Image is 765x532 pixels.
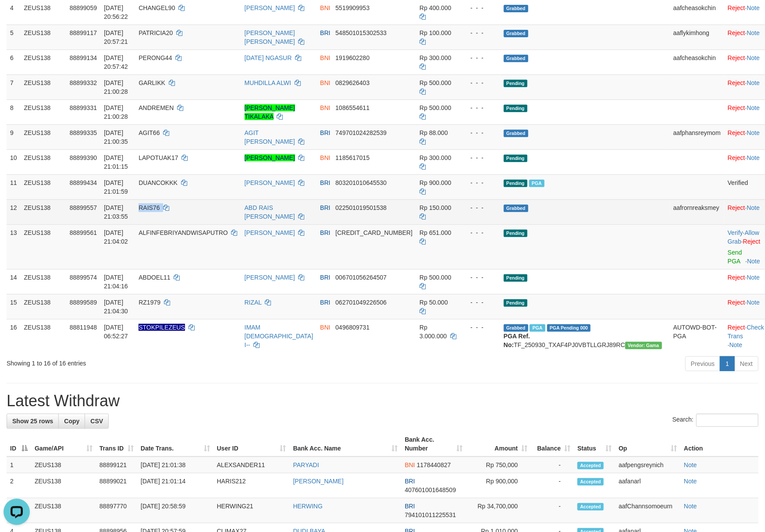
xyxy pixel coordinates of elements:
[577,478,604,486] span: Accepted
[90,418,103,425] span: CSV
[70,179,97,186] span: 88899434
[728,129,745,136] a: Reject
[7,392,758,410] h1: Latest Withdraw
[504,205,528,212] span: Grabbed
[7,319,21,353] td: 16
[504,299,527,307] span: Pending
[104,204,128,220] span: [DATE] 21:03:55
[670,124,724,149] td: aafphansreymom
[747,299,760,306] a: Note
[728,79,745,86] a: Reject
[577,462,604,469] span: Accepted
[504,274,527,282] span: Pending
[420,154,451,161] span: Rp 300.000
[405,486,456,493] span: Copy 407601001648509 to clipboard
[104,154,128,170] span: [DATE] 21:01:15
[500,319,670,353] td: TF_250930_TXAF4PJ0VBTLLGRJ89RC
[104,299,128,315] span: [DATE] 21:04:30
[293,478,344,485] a: [PERSON_NAME]
[547,324,591,332] span: PGA Pending
[747,204,760,211] a: Note
[7,25,21,50] td: 5
[12,418,53,425] span: Show 25 rows
[21,99,66,124] td: ZEUS138
[104,229,128,245] span: [DATE] 21:04:02
[335,4,370,11] span: Copy 5519909953 to clipboard
[728,29,745,36] a: Reject
[574,432,615,457] th: Status: activate to sort column ascending
[420,104,451,111] span: Rp 500.000
[320,324,330,331] span: BNI
[7,124,21,149] td: 9
[747,29,760,36] a: Note
[70,274,97,281] span: 88899574
[670,25,724,50] td: aaflykimhong
[747,4,760,11] a: Note
[21,149,66,174] td: ZEUS138
[335,104,370,111] span: Copy 1086554611 to clipboard
[139,54,172,61] span: PERONG44
[104,324,128,340] span: [DATE] 06:52:27
[672,414,758,427] label: Search:
[335,324,370,331] span: Copy 0496809731 to clipboard
[104,129,128,145] span: [DATE] 21:00:35
[747,129,760,136] a: Note
[245,324,313,348] a: IMAM [DEMOGRAPHIC_DATA] I--
[670,319,724,353] td: AUTOWD-BOT-PGA
[245,179,295,186] a: [PERSON_NAME]
[213,498,290,523] td: HERWING21
[728,324,764,340] a: Check Trans
[245,54,292,61] a: [DATE] NGASUR
[615,473,680,498] td: aafanarl
[245,204,295,220] a: ABD RAIS [PERSON_NAME]
[696,414,758,427] input: Search:
[96,498,137,523] td: 88897770
[747,274,760,281] a: Note
[420,129,448,136] span: Rp 88.000
[463,128,497,137] div: - - -
[320,4,330,11] span: BNI
[21,199,66,224] td: ZEUS138
[615,432,680,457] th: Op: activate to sort column ascending
[245,129,295,145] a: AGIT [PERSON_NAME]
[96,432,137,457] th: Trans ID: activate to sort column ascending
[7,294,21,319] td: 15
[245,299,262,306] a: RIZAL
[290,432,402,457] th: Bank Acc. Name: activate to sort column ascending
[504,80,527,87] span: Pending
[21,294,66,319] td: ZEUS138
[577,503,604,511] span: Accepted
[85,414,109,429] a: CSV
[463,53,497,62] div: - - -
[335,79,370,86] span: Copy 0829626403 to clipboard
[504,333,530,348] b: PGA Ref. No:
[466,473,531,498] td: Rp 900,000
[420,179,451,186] span: Rp 900.000
[420,274,451,281] span: Rp 500.000
[139,129,160,136] span: AGIT66
[747,154,760,161] a: Note
[463,298,497,307] div: - - -
[401,432,466,457] th: Bank Acc. Number: activate to sort column ascending
[70,54,97,61] span: 88899134
[7,414,59,429] a: Show 25 rows
[104,274,128,290] span: [DATE] 21:04:16
[728,274,745,281] a: Reject
[463,103,497,112] div: - - -
[684,503,697,510] a: Note
[139,154,178,161] span: LAPOTUAK17
[463,178,497,187] div: - - -
[531,498,574,523] td: -
[720,356,735,371] a: 1
[245,274,295,281] a: [PERSON_NAME]
[21,50,66,74] td: ZEUS138
[7,224,21,269] td: 13
[245,154,295,161] a: [PERSON_NAME]
[7,432,31,457] th: ID: activate to sort column descending
[420,4,451,11] span: Rp 400.000
[70,4,97,11] span: 88899059
[504,155,527,162] span: Pending
[70,204,97,211] span: 88899557
[463,203,497,212] div: - - -
[139,104,174,111] span: ANDREMEN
